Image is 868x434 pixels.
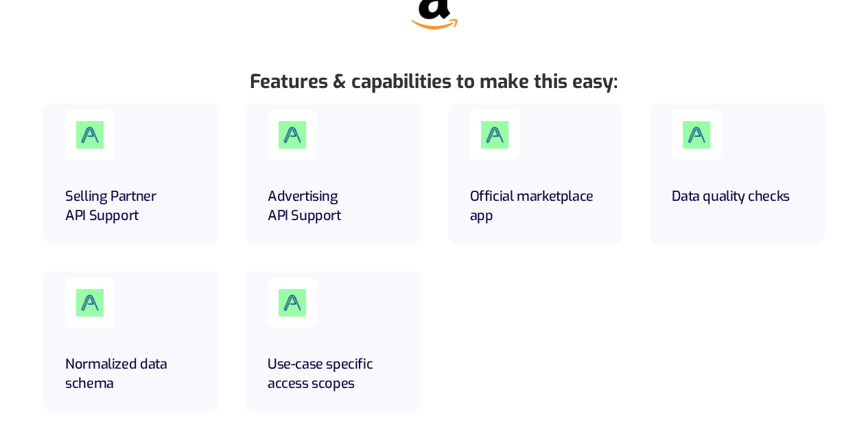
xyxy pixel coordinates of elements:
[65,355,196,393] h5: Normalized data schema
[250,69,618,94] strong: Features & capabilities to make this easy:
[65,187,196,226] h6: Selling Partner API Support
[268,187,399,226] h5: Advertising API Support
[470,187,601,226] h5: Official marketplace app
[672,187,803,206] h5: Data quality checks
[268,355,399,393] h5: Use-case specific access scopes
